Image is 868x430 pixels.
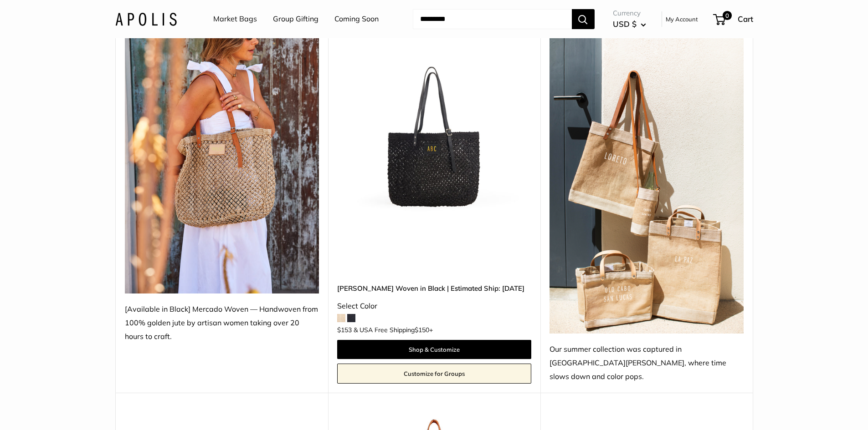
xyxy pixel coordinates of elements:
img: Mercado Woven in Black | Estimated Ship: Oct. 19th [337,35,531,229]
img: Apolis [115,12,177,25]
a: Market Bags [213,12,257,26]
span: Cart [738,14,753,24]
input: Search... [413,9,572,29]
a: Shop & Customize [337,340,531,359]
img: [Available in Black] Mercado Woven — Handwoven from 100% golden jute by artisan women taking over... [125,35,319,293]
a: Group Gifting [273,12,318,26]
div: [Available in Black] Mercado Woven — Handwoven from 100% golden jute by artisan women taking over... [125,303,319,344]
button: Search [572,9,595,29]
span: Currency [613,7,646,20]
div: Select Color [337,299,531,313]
span: USD $ [613,19,637,29]
a: My Account [666,14,698,25]
a: Customize for Groups [337,364,531,384]
span: $150 [415,326,429,334]
img: Our summer collection was captured in Todos Santos, where time slows down and color pops. [550,35,744,334]
a: 0 Cart [714,12,753,26]
span: & USA Free Shipping + [354,327,433,333]
a: Coming Soon [334,12,379,26]
span: $153 [337,326,352,334]
a: Mercado Woven in Black | Estimated Ship: Oct. 19thMercado Woven in Black | Estimated Ship: Oct. 19th [337,35,531,229]
button: USD $ [613,17,646,31]
span: 0 [722,11,731,20]
a: [PERSON_NAME] Woven in Black | Estimated Ship: [DATE] [337,283,531,293]
div: Our summer collection was captured in [GEOGRAPHIC_DATA][PERSON_NAME], where time slows down and c... [550,343,744,384]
